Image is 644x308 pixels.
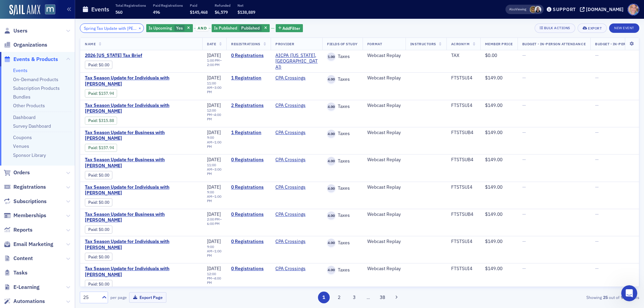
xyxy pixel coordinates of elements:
[85,239,198,250] span: Tax Season Update for Individuals with Steve Dilley
[88,173,99,178] span: :
[609,24,639,30] a: New Event
[275,266,306,272] a: CPA Crossings
[275,103,318,109] span: CPA Crossings
[276,24,303,33] button: AddFilter
[207,108,222,121] div: –
[241,25,260,30] span: Published
[522,211,526,217] span: —
[13,143,29,149] a: Venues
[88,118,99,123] span: :
[207,190,222,203] div: –
[451,157,476,163] div: FTSTSUB4
[5,68,110,157] div: Should the user have $47.80 in account credit due to this order? Hard to diagnose without knowing...
[327,184,335,193] span: 4.00
[237,9,255,15] span: $138,889
[485,52,497,58] span: $0.00
[13,41,47,49] span: Organizations
[207,81,222,94] div: –
[595,265,599,271] span: —
[207,75,221,81] span: [DATE]
[85,157,198,169] a: Tax Season Update for Business with [PERSON_NAME]
[207,135,214,144] time: 9:00 AM
[207,271,216,281] time: 12:00 PM
[275,130,306,136] a: CPA Crossings
[367,211,401,218] div: Webcast Replay
[91,5,109,13] h1: Events
[367,157,401,163] div: Webcast Replay
[451,75,476,81] div: FTSTSUI4
[451,239,476,245] div: FTSTSUI4
[588,26,602,30] div: Export
[335,104,350,110] span: Taxes
[207,211,221,217] span: [DATE]
[207,249,221,258] time: 1:00 PM
[207,163,216,172] time: 11:00 AM
[85,42,96,46] span: Name
[348,292,360,303] button: 3
[88,145,99,150] span: :
[85,198,112,206] div: Paid: 0 - $0
[207,217,222,226] div: –
[231,184,266,190] a: 0 Registrations
[275,157,306,163] a: CPA Crossings
[207,62,220,67] time: 2:00 PM
[129,292,166,303] button: Export Page
[333,292,345,303] button: 2
[275,53,318,70] a: AICPA ([US_STATE], [GEOGRAPHIC_DATA])
[485,42,513,46] span: Member Price
[327,130,335,138] span: 4.00
[99,200,109,205] span: $0.00
[4,41,47,49] a: Organizations
[88,200,99,205] span: :
[327,42,358,46] span: Fields Of Study
[451,103,476,109] div: FTSTSUI4
[88,91,99,96] span: :
[13,241,53,248] span: Email Marketing
[580,7,626,12] button: [DOMAIN_NAME]
[13,114,36,120] a: Dashboard
[13,298,45,305] span: Automations
[578,23,607,33] button: Export
[85,130,198,141] a: Tax Season Update for Business with [PERSON_NAME]
[318,292,330,303] button: 1
[282,25,300,31] span: Add Filter
[196,25,209,31] span: and
[13,152,46,158] a: Sponsor Library
[275,184,306,190] a: CPA Crossings
[451,53,476,59] div: TAX
[367,103,401,109] div: Webcast Replay
[11,159,67,163] div: [PERSON_NAME] • 22m ago
[85,184,198,196] a: Tax Season Update for Individuals with [PERSON_NAME]
[327,211,335,220] span: 4.00
[275,130,318,136] span: CPA Crossings
[88,282,99,287] span: :
[231,42,260,46] span: Registrations
[327,266,335,274] span: 4.00
[13,284,40,291] span: E-Learning
[207,163,222,176] div: –
[485,75,502,81] span: $149.00
[367,42,382,46] span: Format
[367,266,401,272] div: Webcast Replay
[367,75,401,81] div: Webcast Replay
[410,42,436,46] span: Instructors
[522,52,526,58] span: —
[88,254,97,259] a: Paid
[85,226,112,234] div: Paid: 0 - $0
[207,108,216,117] time: 12:00 PM
[275,75,306,81] a: CPA Crossings
[4,3,17,15] button: go back
[553,6,576,12] div: Support
[522,129,526,135] span: —
[207,42,216,46] span: Date
[275,239,318,245] span: CPA Crossings
[153,3,183,8] p: Paid Registrations
[85,266,198,278] span: Tax Season Update for Individuals with Steve Dilley
[367,239,401,245] div: Webcast Replay
[88,227,97,232] a: Paid
[85,89,117,97] div: Paid: 1 - $15794
[275,157,318,163] span: CPA Crossings
[327,103,335,111] span: 4.00
[153,9,160,15] span: 496
[451,130,476,136] div: FTSTSUB4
